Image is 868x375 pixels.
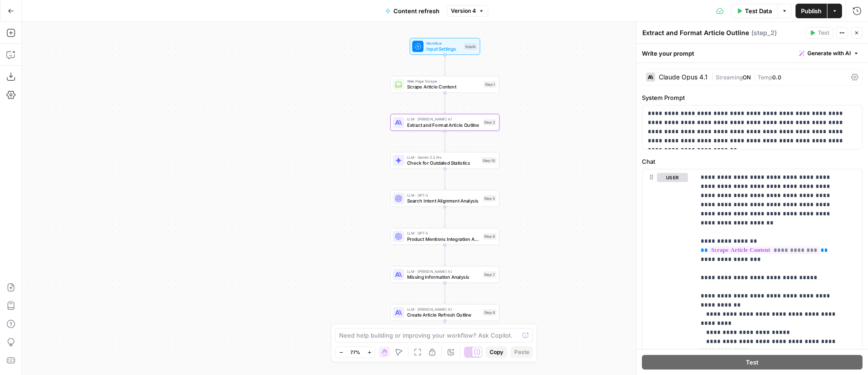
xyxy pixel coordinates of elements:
div: Step 10 [481,157,496,164]
button: Copy [486,346,507,358]
g: Edge from step_5 to step_6 [444,207,446,228]
div: LLM · [PERSON_NAME] 4.1Missing Information AnalysisStep 7 [390,266,499,283]
g: Edge from step_6 to step_7 [444,245,446,266]
span: ON [743,74,751,81]
div: Step 2 [483,119,496,125]
span: | [711,72,716,81]
span: Temp [758,74,772,81]
span: | [751,72,758,81]
g: Edge from start to step_1 [444,55,446,75]
span: LLM · GPT-5 [407,193,480,198]
div: Inputs [464,43,477,50]
button: Generate with AI [796,47,863,59]
g: Edge from step_2 to step_10 [444,131,446,151]
button: Version 4 [447,5,488,17]
span: Copy [490,348,503,356]
g: Edge from step_1 to step_2 [444,93,446,114]
button: Test Data [731,4,777,18]
span: LLM · GPT-5 [407,230,480,236]
label: System Prompt [642,93,863,102]
span: ( step_2 ) [751,28,777,37]
div: LLM · GPT-5Product Mentions Integration AnalysisStep 6 [390,228,499,245]
button: Publish [796,4,827,18]
div: Write your prompt [636,44,868,62]
div: Step 7 [483,271,496,278]
span: Input Settings [426,45,461,52]
button: Test [806,27,833,39]
g: Edge from step_10 to step_5 [444,169,446,189]
div: LLM · Gemini 2.5 ProCheck for Outdated StatisticsStep 10 [390,152,499,169]
span: Workflow [426,41,461,46]
span: Publish [801,6,821,16]
div: LLM · GPT-5Search Intent Alignment AnalysisStep 5 [390,190,499,207]
button: Paste [511,346,533,358]
g: Edge from step_7 to step_8 [444,283,446,303]
span: Test [818,29,829,37]
div: Step 6 [483,233,496,240]
span: LLM · [PERSON_NAME] 4.1 [407,116,480,122]
span: LLM · Gemini 2.5 Pro [407,155,479,160]
label: Chat [642,157,863,166]
div: Claude Opus 4.1 [659,74,708,80]
div: Step 1 [484,81,496,88]
span: LLM · [PERSON_NAME] 4.1 [407,307,480,312]
button: Content refresh [380,4,445,18]
span: Web Page Scrape [407,78,481,84]
span: Paste [514,348,529,356]
span: Scrape Article Content [407,83,481,90]
span: Generate with AI [807,49,851,57]
div: Web Page ScrapeScrape Article ContentStep 1 [390,76,499,93]
div: Step 8 [483,309,496,316]
div: LLM · [PERSON_NAME] 4.1Create Article Refresh OutlineStep 8 [390,304,499,321]
span: Streaming [716,74,743,81]
div: Step 5 [483,195,496,202]
span: Create Article Refresh Outline [407,312,480,318]
span: 0.0 [772,74,781,81]
span: Missing Information Analysis [407,273,480,280]
span: 77% [350,349,360,356]
span: Content refresh [393,6,439,16]
span: Check for Outdated Statistics [407,159,479,166]
span: Test Data [745,6,772,16]
span: Test [746,358,759,367]
span: Extract and Format Article Outline [407,121,480,128]
button: user [657,173,688,182]
span: Version 4 [451,7,476,15]
div: WorkflowInput SettingsInputs [390,38,499,55]
span: Product Mentions Integration Analysis [407,235,480,242]
span: Search Intent Alignment Analysis [407,198,480,204]
span: LLM · [PERSON_NAME] 4.1 [407,269,480,274]
button: Test [642,355,863,370]
div: LLM · [PERSON_NAME] 4.1Extract and Format Article OutlineStep 2 [390,114,499,131]
textarea: Extract and Format Article Outline [642,28,749,37]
